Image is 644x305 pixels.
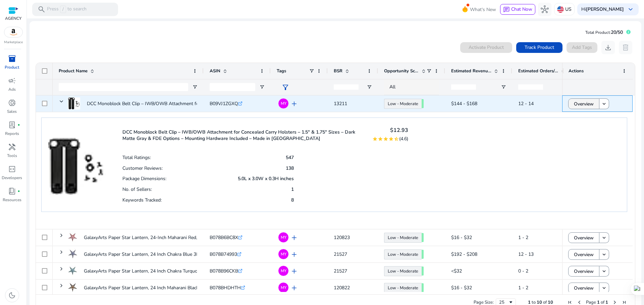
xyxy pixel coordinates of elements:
span: chat [503,6,510,13]
span: 12 - 13 [518,251,534,257]
p: DCC Monoblock Belt Clip – IWB/OWB Attachment for Concealed Carry Holsters – 1.5" & 1.75" Sizes – ... [122,129,364,142]
span: 52.16 [422,250,424,259]
span: B078B6BC8X [210,234,238,241]
p: Developers [2,175,22,181]
span: B078BHDHTH [210,285,241,291]
img: amazon.svg [4,27,22,37]
p: Tools [7,153,17,159]
p: DCC Monoblock Belt Clip – IWB/OWB Attachment for Concealed Carry... [87,97,238,110]
span: BSR [334,68,342,74]
span: lab_profile [8,121,16,129]
p: No. of Sellers: [122,186,152,193]
input: Product Name Filter Input [59,83,188,91]
span: Chat Now [511,6,532,12]
div: Last Page [622,300,627,305]
button: Overview [568,249,599,260]
img: 51zpoI8pdNL._AC_SR38,50_.jpg [68,282,77,294]
p: Package Dimensions: [122,175,166,182]
span: 1 - 2 [518,234,528,241]
mat-icon: keyboard_arrow_down [601,251,607,257]
span: inventory_2 [8,55,16,63]
mat-icon: star [388,136,394,142]
p: Marketplace [4,40,23,45]
h4: $12.93 [372,127,408,134]
div: Previous Page [577,300,582,305]
span: ASIN [210,68,220,74]
span: Overview [574,231,594,245]
span: Total Product: [585,30,611,35]
span: B09VJ1ZGXQ [210,100,238,107]
span: Tags [277,68,286,74]
p: GalaxyArts Paper Star Lantern, 24 Inch Chakra Blue 3D Light-Up... [84,247,223,261]
p: GalaxyArts Paper Star Lantern, 24-Inch Maharani Red, 3D 5-Point... [84,231,225,244]
mat-icon: star [372,136,378,142]
img: 312-9S96BtL._AC_US40_.jpg [48,125,106,195]
span: keyboard_arrow_down [627,5,635,13]
span: 0 - 2 [518,268,528,274]
button: Overview [568,266,599,277]
span: 58.53 [422,266,424,276]
span: handyman [8,143,16,151]
span: 21527 [334,268,347,274]
b: [PERSON_NAME] [586,6,624,12]
span: B078B96CKB [210,268,238,274]
span: 12 - 14 [518,100,534,107]
mat-icon: keyboard_arrow_down [601,285,607,291]
div: Next Page [612,300,618,305]
span: 1 - 2 [518,285,528,291]
span: MY [281,286,286,290]
img: 515C8x78SvL._AC_SR38,50_.jpg [68,231,77,243]
span: 52.00 [422,283,424,292]
span: What's New [470,4,496,15]
span: add [290,284,298,292]
span: 55.13 [422,99,424,108]
button: Open Filter Menu [192,84,198,90]
p: Reports [5,131,19,137]
span: $192 - $208 [451,251,477,257]
button: Open Filter Menu [259,84,265,90]
img: 41JGwyvQyEL._AC_SR38,50_.jpg [68,265,77,277]
p: Ads [8,86,16,92]
p: Keywords Tracked: [122,197,162,203]
span: Overview [574,97,594,111]
span: / [60,6,66,13]
span: Overview [574,248,594,261]
span: add [290,267,298,275]
span: 21527 [334,251,347,257]
a: Low - Moderate [384,266,422,276]
mat-icon: keyboard_arrow_down [601,235,607,241]
span: Track Product [525,44,554,51]
span: 20/50 [611,29,623,35]
span: donut_small [8,99,16,107]
a: Low - Moderate [384,233,422,243]
span: 59.57 [422,233,424,242]
span: <$32 [451,268,462,274]
mat-icon: keyboard_arrow_down [601,101,607,107]
span: Overview [574,264,594,278]
button: Overview [568,98,599,109]
p: 138 [286,165,294,171]
span: $16 - $32 [451,285,472,291]
p: AGENCY [5,15,21,21]
p: GalaxyArts Paper Star Lantern, 24 Inch Maharani Black 3D Light-Up... [84,281,229,295]
span: add [290,234,298,242]
span: fiber_manual_record [17,190,20,193]
span: 13211 [334,100,347,107]
button: Overview [568,232,599,243]
div: First Page [567,300,573,305]
a: Low - Moderate [384,99,422,109]
span: add [290,250,298,258]
a: Low - Moderate [384,283,422,293]
span: fiber_manual_record [17,124,20,126]
p: Hi [581,7,624,12]
span: dark_mode [8,291,16,299]
span: MY [281,269,286,273]
span: book_4 [8,187,16,195]
button: chatChat Now [500,4,535,15]
span: 120822 [334,285,350,291]
span: B078B74993 [210,251,237,257]
p: US [565,3,572,15]
p: Resources [3,197,21,203]
span: All [389,84,395,90]
button: Open Filter Menu [501,84,506,90]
